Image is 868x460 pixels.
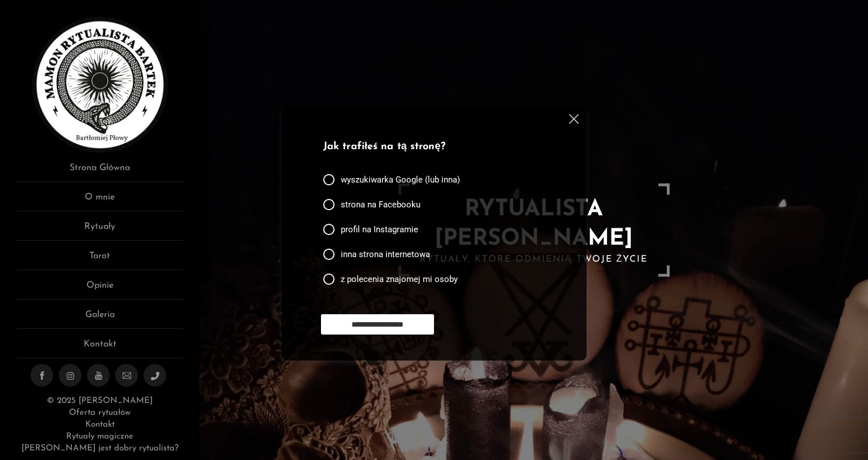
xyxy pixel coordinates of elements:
a: Kontakt [85,420,115,429]
span: inna strona internetowa [341,249,430,260]
a: Rytuały [17,220,183,241]
p: Jak trafiłeś na tą stronę? [323,140,540,155]
a: Rytuały magiczne [66,432,133,441]
a: [PERSON_NAME] jest dobry rytualista? [21,444,179,453]
img: cross.svg [569,114,579,124]
a: Galeria [17,308,183,329]
span: wyszukiwarka Google (lub inna) [341,174,460,185]
a: Oferta rytuałów [69,409,130,417]
a: Strona Główna [17,161,183,182]
a: O mnie [17,190,183,211]
a: Tarot [17,249,183,270]
img: Rytualista Bartek [32,17,168,153]
span: z polecenia znajomej mi osoby [341,274,458,285]
a: Opinie [17,279,183,300]
span: profil na Instagramie [341,224,418,235]
a: Kontakt [17,337,183,358]
span: strona na Facebooku [341,199,420,210]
